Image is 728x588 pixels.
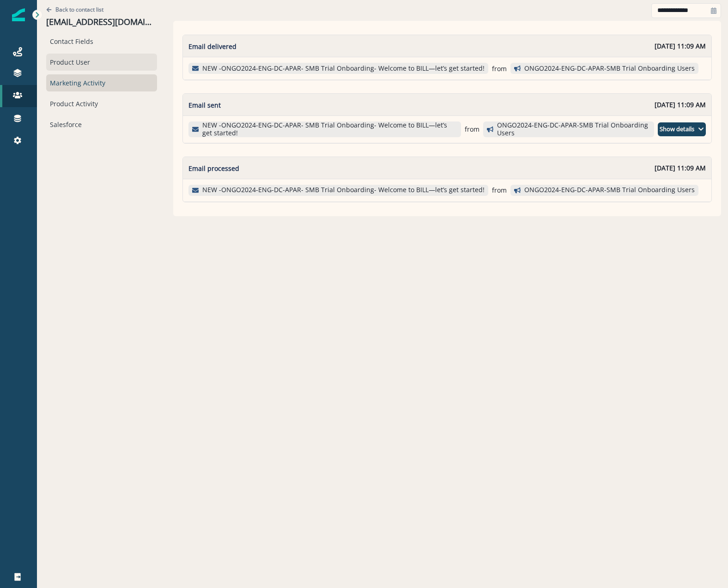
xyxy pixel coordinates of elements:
[188,164,239,173] p: Email processed
[202,121,457,137] p: NEW -ONGO2024-ENG-DC-APAR- SMB Trial Onboarding- Welcome to BILL—let’s get started!
[46,6,103,13] button: Go back
[497,121,650,137] p: ONGO2024-ENG-DC-APAR-SMB Trial Onboarding Users
[46,74,157,91] div: Marketing Activity
[655,41,706,51] p: [DATE] 11:09 AM
[202,186,485,194] p: NEW -ONGO2024-ENG-DC-APAR- SMB Trial Onboarding- Welcome to BILL—let’s get started!
[46,54,157,71] div: Product User
[188,100,221,110] p: Email sent
[524,186,695,194] p: ONGO2024-ENG-DC-APAR-SMB Trial Onboarding Users
[55,6,103,13] p: Back to contact list
[660,126,694,133] p: Show details
[524,65,695,73] p: ONGO2024-ENG-DC-APAR-SMB Trial Onboarding Users
[658,122,706,136] button: Show details
[202,65,485,73] p: NEW -ONGO2024-ENG-DC-APAR- SMB Trial Onboarding- Welcome to BILL—let’s get started!
[46,17,157,27] p: [EMAIL_ADDRESS][DOMAIN_NAME]
[465,124,479,134] p: from
[46,95,157,112] div: Product Activity
[492,64,507,73] p: from
[12,8,25,21] img: Inflection
[188,42,237,51] p: Email delivered
[655,100,706,109] p: [DATE] 11:09 AM
[492,185,507,195] p: from
[46,116,157,133] div: Salesforce
[46,33,157,50] div: Contact Fields
[655,163,706,173] p: [DATE] 11:09 AM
